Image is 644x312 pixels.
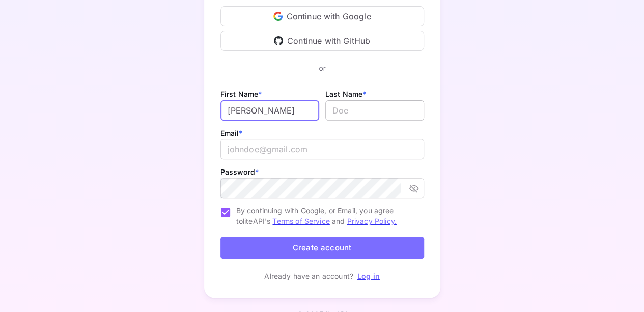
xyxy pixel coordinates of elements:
a: Terms of Service [272,217,329,225]
a: Privacy Policy. [347,217,397,225]
label: Email [220,129,243,137]
button: toggle password visibility [405,179,423,197]
input: Doe [325,100,424,121]
div: Continue with Google [220,6,424,26]
input: johndoe@gmail.com [220,139,424,159]
span: By continuing with Google, or Email, you agree to liteAPI's and [236,205,416,226]
a: Log in [357,272,380,280]
button: Create account [220,237,424,259]
label: Password [220,167,259,176]
div: Continue with GitHub [220,31,424,51]
input: John [220,100,319,121]
label: First Name [220,90,262,98]
label: Last Name [325,90,367,98]
p: Already have an account? [264,271,353,281]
